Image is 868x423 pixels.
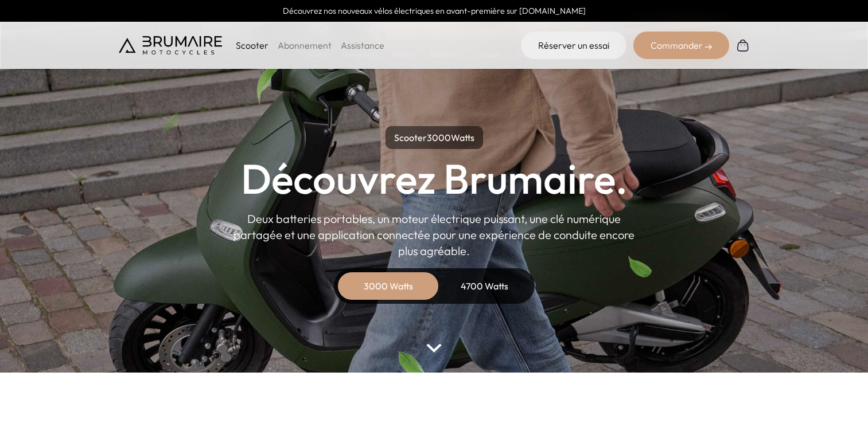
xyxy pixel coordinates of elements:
[236,38,268,52] p: Scooter
[426,344,441,352] img: arrow-bottom.png
[241,158,628,199] h1: Découvrez Brumaire.
[427,132,451,143] span: 3000
[342,272,434,300] div: 3000 Watts
[633,32,729,59] div: Commander
[705,44,712,50] img: right-arrow-2.png
[439,272,531,300] div: 4700 Watts
[736,38,750,52] img: Panier
[341,40,384,51] a: Assistance
[233,211,635,259] p: Deux batteries portables, un moteur électrique puissant, une clé numérique partagée et une applic...
[521,32,626,59] a: Réserver un essai
[278,40,332,51] a: Abonnement
[386,126,483,149] p: Scooter Watts
[119,36,222,54] img: Brumaire Motocycles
